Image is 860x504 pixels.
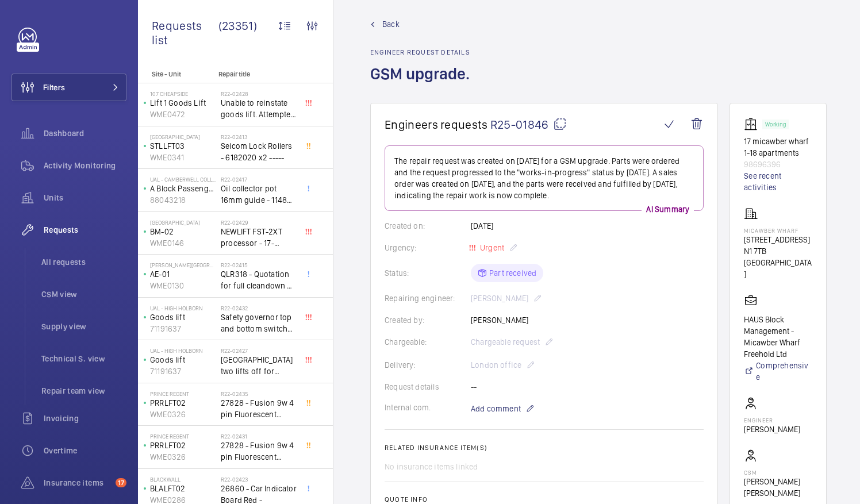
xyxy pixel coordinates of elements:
p: [PERSON_NAME] [PERSON_NAME] [744,476,812,499]
p: UAL - High Holborn [150,347,216,354]
span: CSM view [41,288,126,300]
span: Requests [44,224,126,236]
h2: R22-02435 [221,390,297,397]
h2: R22-02427 [221,347,297,354]
h1: GSM upgrade. [370,63,477,103]
span: 17 [116,478,126,487]
h2: R22-02429 [221,219,297,226]
p: 107 Cheapside [150,90,216,97]
img: elevator.svg [744,117,762,131]
p: [GEOGRAPHIC_DATA] [150,219,216,226]
p: 71191637 [150,323,216,334]
p: AI Summary [642,203,694,215]
h2: R22-02431 [221,433,297,440]
span: Add comment [471,403,521,414]
p: 71191637 [150,366,216,377]
span: Supply view [41,321,126,332]
p: WME0130 [150,280,216,291]
span: Requests list [152,18,218,47]
span: Dashboard [44,128,126,139]
p: AE-01 [150,268,216,280]
p: Repair title [218,70,294,78]
span: Unable to reinstate goods lift. Attempted to swap control boards with PL2, no difference. Technic... [221,97,297,120]
p: WME0341 [150,152,216,163]
p: UAL - Camberwell College of Arts [150,176,216,183]
h2: Related insurance item(s) [385,444,704,452]
p: WME0472 [150,109,216,120]
p: Goods lift [150,354,216,366]
p: Engineer [744,417,800,424]
p: [PERSON_NAME] [744,424,800,435]
p: PRRLFT02 [150,397,216,409]
p: STLLFT03 [150,140,216,152]
span: Activity Monitoring [44,160,126,171]
span: [GEOGRAPHIC_DATA] two lifts off for safety governor rope switches at top and bottom. Immediate de... [221,354,297,377]
span: All requests [41,256,126,268]
p: Prince Regent [150,390,216,397]
span: Oil collector pot 16mm guide - 11482 x2 [221,183,297,206]
h2: R22-02415 [221,261,297,268]
p: BM-02 [150,226,216,237]
p: Lift 1 Goods Lift [150,97,216,109]
p: CSM [744,469,812,476]
p: [PERSON_NAME][GEOGRAPHIC_DATA] [150,261,216,268]
span: R25-01846 [490,117,567,132]
h2: Quote info [385,495,704,503]
span: Technical S. view [41,353,126,364]
h2: R22-02417 [221,176,297,183]
p: PRRLFT02 [150,440,216,451]
h2: R22-02413 [221,133,297,140]
a: Comprehensive [744,360,812,383]
p: 88043218 [150,194,216,206]
p: UAL - High Holborn [150,305,216,311]
p: Micawber Wharf [744,227,812,234]
button: Filters [11,74,126,101]
p: The repair request was created on [DATE] for a GSM upgrade. Parts were ordered and the request pr... [394,155,694,201]
p: 17 micawber wharf 1-18 apartments [744,136,812,159]
p: Blackwall [150,476,216,483]
span: Engineers requests [385,117,488,132]
span: Safety governor top and bottom switches not working from an immediate defect. Lift passenger lift... [221,311,297,334]
p: Working [765,122,786,126]
p: BLALFT02 [150,483,216,494]
span: Repair team view [41,385,126,397]
span: Insurance items [44,477,111,488]
p: N1 7TB [GEOGRAPHIC_DATA] [744,245,812,280]
p: A Block Passenger Lift 2 (B) L/H [150,183,216,194]
p: WME0146 [150,237,216,249]
p: [GEOGRAPHIC_DATA] [150,133,216,140]
span: Units [44,192,126,203]
a: See recent activities [744,170,812,193]
span: Filters [43,82,65,93]
span: Invoicing [44,413,126,424]
p: Prince Regent [150,433,216,440]
p: Site - Unit [138,70,214,78]
p: [STREET_ADDRESS] [744,234,812,245]
h2: Engineer request details [370,48,477,56]
h2: R22-02423 [221,476,297,483]
span: Back [382,18,400,30]
h2: R22-02432 [221,305,297,311]
p: HAUS Block Management - Micawber Wharf Freehold Ltd [744,314,812,360]
span: 27828 - Fusion 9w 4 pin Fluorescent Lamp / Bulb - Used on Prince regent lift No2 car top test con... [221,440,297,463]
span: Overtime [44,445,126,456]
span: QLR318 - Quotation for full cleandown of lift and motor room at, Workspace, [PERSON_NAME][GEOGRAP... [221,268,297,291]
span: Selcom Lock Rollers - 6182020 x2 ----- [221,140,297,163]
p: WME0326 [150,409,216,420]
p: Goods lift [150,311,216,323]
p: WME0326 [150,451,216,463]
span: 27828 - Fusion 9w 4 pin Fluorescent Lamp / Bulb - Used on Prince regent lift No2 car top test con... [221,397,297,420]
h2: R22-02428 [221,90,297,97]
p: 98696396 [744,159,812,170]
span: NEWLIFT FST-2XT processor - 17-02000003 1021,00 euros x1 [221,226,297,249]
